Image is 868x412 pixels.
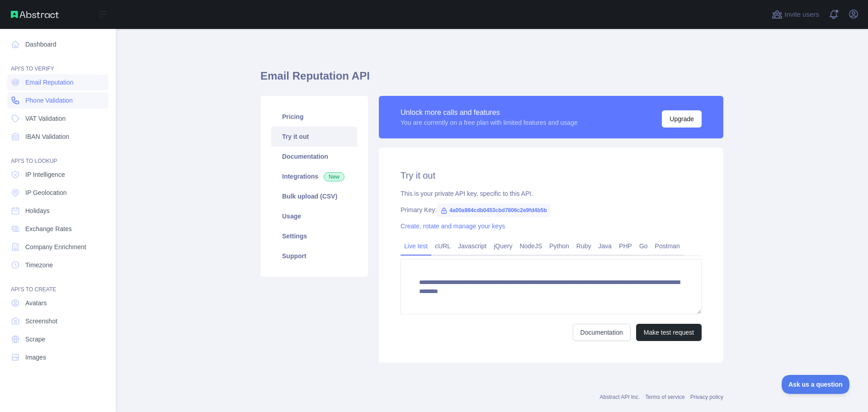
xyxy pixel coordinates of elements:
[7,54,108,72] div: API'S TO VERIFY
[600,394,640,400] a: Abstract API Inc.
[7,166,108,183] a: IP Intelligence
[784,9,819,20] span: Invite users
[615,239,636,253] a: PHP
[7,92,108,109] a: Phone Validation
[11,11,59,18] img: Abstract API
[7,257,108,273] a: Timezone
[7,74,108,90] a: Email Reputation
[25,335,45,344] span: Scrape
[573,239,595,253] a: Ruby
[25,114,66,123] span: VAT Validation
[7,275,108,293] div: API'S TO CREATE
[271,107,357,127] a: Pricing
[260,69,723,90] h1: Email Reputation API
[7,295,108,311] a: Avatars
[25,96,73,105] span: Phone Validation
[271,127,357,147] a: Try it out
[437,204,550,217] span: 4a00a984cdb0453cbd7806c2e9fd4b5b
[7,147,108,165] div: API'S TO LOOKUP
[401,239,431,253] a: Live test
[490,239,516,253] a: jQuery
[454,239,490,253] a: Javascript
[25,260,53,270] span: Timezone
[7,185,108,201] a: IP Geolocation
[271,226,357,246] a: Settings
[7,221,108,237] a: Exchange Rates
[25,188,67,197] span: IP Geolocation
[662,110,702,128] button: Upgrade
[401,223,505,230] a: Create, rotate and manage your keys
[770,7,821,22] button: Invite users
[25,353,46,362] span: Images
[7,128,108,145] a: IBAN Validation
[7,203,108,219] a: Holidays
[573,324,631,341] a: Documentation
[271,206,357,226] a: Usage
[25,170,65,179] span: IP Intelligence
[25,317,57,326] span: Screenshot
[271,166,357,186] a: Integrations New
[401,169,702,182] h2: Try it out
[516,239,546,253] a: NodeJS
[645,394,684,400] a: Terms of service
[595,239,616,253] a: Java
[636,324,702,341] button: Make test request
[7,331,108,347] a: Scrape
[7,313,108,329] a: Screenshot
[25,224,72,233] span: Exchange Rates
[401,205,702,214] div: Primary Key:
[401,189,702,198] div: This is your private API key, specific to this API.
[7,349,108,365] a: Images
[401,107,578,118] div: Unlock more calls and features
[25,206,50,215] span: Holidays
[431,239,454,253] a: cURL
[271,186,357,206] a: Bulk upload (CSV)
[546,239,573,253] a: Python
[271,147,357,166] a: Documentation
[690,394,723,400] a: Privacy policy
[25,78,74,87] span: Email Reputation
[7,110,108,127] a: VAT Validation
[25,298,47,308] span: Avatars
[651,239,684,253] a: Postman
[636,239,651,253] a: Go
[7,239,108,255] a: Company Enrichment
[25,132,69,141] span: IBAN Validation
[401,118,578,127] div: You are currently on a free plan with limited features and usage
[25,242,86,251] span: Company Enrichment
[782,375,850,394] iframe: Toggle Customer Support
[7,36,108,52] a: Dashboard
[271,246,357,266] a: Support
[324,172,344,181] span: New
